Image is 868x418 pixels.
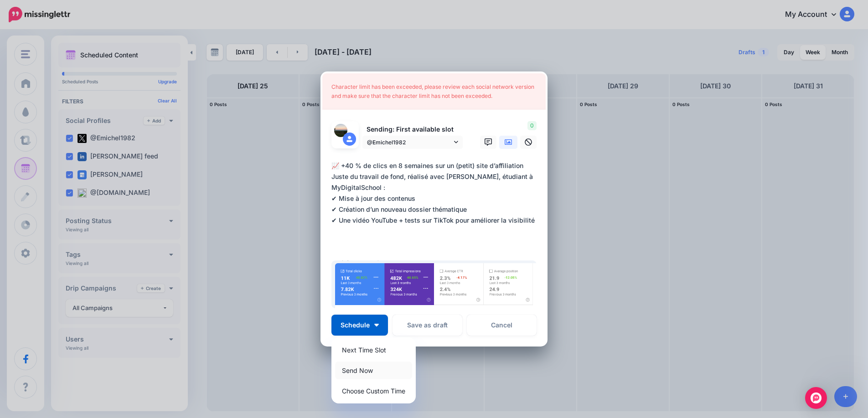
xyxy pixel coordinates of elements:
p: Sending: First available slot [362,124,463,135]
div: 📈 +40 % de clics en 8 semaines sur un (petit) site d’affiliation Juste du travail de fond, réalis... [331,160,541,226]
img: user_default_image.png [343,133,356,146]
img: arrow-down-white.png [374,324,379,326]
div: Schedule [331,337,416,403]
div: Open Intercom Messenger [805,387,827,409]
a: @Emichel1982 [362,136,463,149]
span: 0 [527,121,537,130]
span: @Emichel1982 [367,138,452,147]
a: Send Now [335,362,412,379]
img: ACg8ocJEXDv1hoo6klv4SyGNI0OplkhTARkx_4yidYJUsWjZq9RQTbbouAs96-c-87921.png [334,124,347,137]
a: Cancel [467,315,537,336]
button: Save as draft [393,315,462,336]
div: Character limit has been exceeded, please review each social network version and make sure that t... [322,73,546,110]
a: Next Time Slot [335,341,412,359]
a: Choose Custom Time [335,382,412,400]
span: Schedule [341,322,370,328]
button: Schedule [331,315,388,336]
img: OQX9B9Q6QG6GDN2IEDZ9R0OMCR3RGOFB.png [331,260,537,309]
